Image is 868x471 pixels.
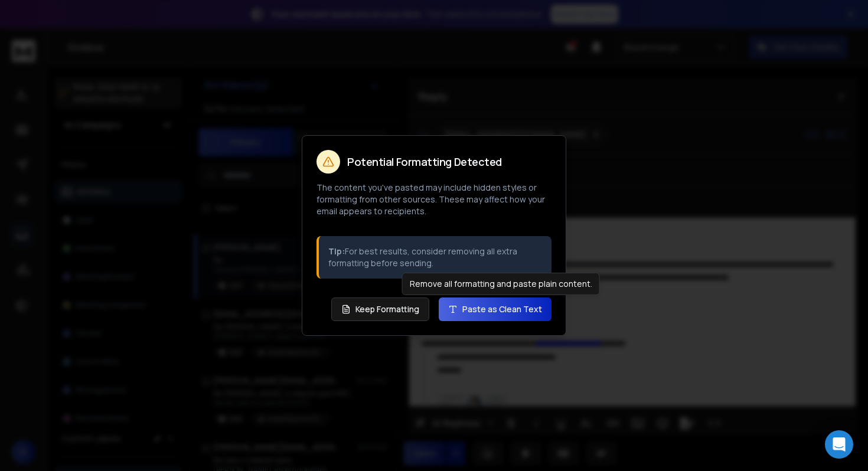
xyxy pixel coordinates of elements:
strong: Tip: [328,246,345,257]
button: Paste as Clean Text [439,297,552,321]
div: Open Intercom Messenger [825,430,853,459]
p: The content you've pasted may include hidden styles or formatting from other sources. These may a... [316,182,552,217]
h2: Potential Formatting Detected [347,156,502,167]
button: Keep Formatting [331,297,429,321]
p: For best results, consider removing all extra formatting before sending. [328,246,542,269]
div: Remove all formatting and paste plain content. [402,273,600,295]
